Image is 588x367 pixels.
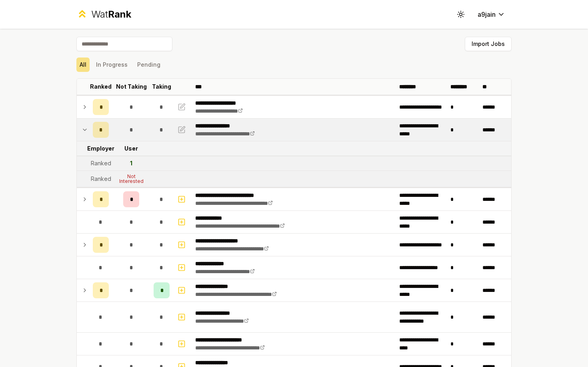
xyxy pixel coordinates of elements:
button: Pending [134,58,164,72]
td: User [112,141,150,156]
span: a9jain [478,10,496,19]
div: Ranked [91,175,111,183]
p: Taking [152,83,171,91]
td: Employer [90,141,112,156]
div: Wat [91,8,131,21]
p: Not Taking [116,83,147,91]
div: Ranked [91,159,111,167]
span: Rank [108,8,131,20]
div: Not Interested [115,174,147,184]
button: Import Jobs [465,37,512,51]
button: In Progress [93,58,131,72]
button: All [76,58,90,72]
p: Ranked [90,83,112,91]
a: WatRank [76,8,131,21]
div: 1 [130,159,132,167]
button: a9jain [471,7,512,22]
